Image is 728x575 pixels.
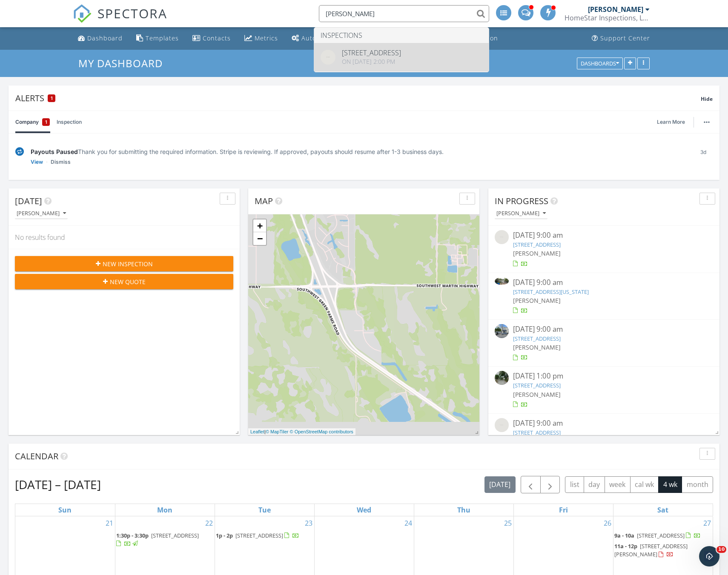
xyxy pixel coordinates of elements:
[250,429,264,434] a: Leaflet
[15,450,58,462] span: Calendar
[288,31,345,46] a: Automations (Advanced)
[614,542,688,558] a: 11a - 12p [STREET_ADDRESS][PERSON_NAME]
[116,532,199,547] a: 1:30p - 3:30p [STREET_ADDRESS]
[513,429,561,436] a: [STREET_ADDRESS]
[513,249,561,257] span: [PERSON_NAME]
[484,476,516,493] button: [DATE]
[513,381,561,389] a: [STREET_ADDRESS]
[257,504,272,516] a: Tuesday
[565,14,650,22] div: HomeStar Inspections, LLC
[248,428,355,436] div: |
[513,324,695,335] div: [DATE] 9:00 am
[513,241,561,248] a: [STREET_ADDRESS]
[495,371,713,409] a: [DATE] 1:00 pm [STREET_ADDRESS] [PERSON_NAME]
[600,34,650,42] div: Support Center
[75,31,126,46] a: Dashboard
[15,256,233,271] button: New Inspection
[513,343,561,351] span: [PERSON_NAME]
[565,476,584,493] button: list
[15,208,68,219] button: [PERSON_NAME]
[253,232,266,245] a: Zoom out
[557,504,570,516] a: Friday
[588,31,653,46] a: Support Center
[255,195,273,207] span: Map
[342,49,401,56] div: [STREET_ADDRESS]
[513,371,695,381] div: [DATE] 1:00 pm
[704,121,710,123] img: ellipsis-632cfdd7c38ec3a7d453.svg
[241,31,281,46] a: Metrics
[355,504,373,516] a: Wednesday
[314,28,489,43] li: Inspections
[682,476,713,493] button: month
[203,516,215,530] a: Go to September 22, 2025
[540,476,560,493] button: Next
[637,532,685,539] span: [STREET_ADDRESS]
[15,111,50,133] a: Company
[303,516,314,530] a: Go to September 23, 2025
[495,418,509,432] img: streetview
[57,111,82,133] a: Inspection
[513,277,695,288] div: [DATE] 9:00 am
[15,92,701,104] div: Alerts
[717,546,726,553] span: 10
[495,230,509,244] img: streetview
[342,58,401,65] div: On [DATE] 2:00 pm
[630,476,659,493] button: cal wk
[495,277,509,285] img: 9455648%2Fcover_photos%2F0ONz9rBpoZKCPaW2CKxu%2Fsmall.jpeg
[110,277,146,286] span: New Quote
[266,429,289,434] a: © MapTiler
[15,476,101,493] h2: [DATE] – [DATE]
[151,532,199,539] span: [STREET_ADDRESS]
[614,531,712,541] a: 9a - 10a [STREET_ADDRESS]
[521,476,541,493] button: Previous
[51,95,53,101] span: 1
[502,516,513,530] a: Go to September 25, 2025
[314,43,489,71] a: [STREET_ADDRESS] On [DATE] 2:00 pm
[702,516,713,530] a: Go to September 27, 2025
[73,11,167,29] a: SPECTORA
[31,148,78,155] span: Payouts Paused
[656,504,670,516] a: Saturday
[51,158,71,166] a: Dismiss
[216,532,299,539] a: 1p - 2p [STREET_ADDRESS]
[456,504,472,516] a: Thursday
[203,34,231,42] div: Contacts
[495,324,509,338] img: streetview
[577,57,623,69] button: Dashboards
[57,504,73,516] a: Sunday
[581,60,619,66] div: Dashboards
[216,532,233,539] span: 1p - 2p
[31,158,43,166] a: View
[146,34,179,42] div: Templates
[301,34,342,42] div: Automations
[614,542,637,550] span: 11a - 12p
[17,211,66,216] div: [PERSON_NAME]
[614,542,688,558] span: [STREET_ADDRESS][PERSON_NAME]
[155,504,174,516] a: Monday
[513,418,695,429] div: [DATE] 9:00 am
[116,532,149,539] span: 1:30p - 3:30p
[614,541,712,560] a: 11a - 12p [STREET_ADDRESS][PERSON_NAME]
[104,516,115,530] a: Go to September 21, 2025
[495,371,509,385] img: streetview
[513,230,695,241] div: [DATE] 9:00 am
[78,56,170,70] a: My Dashboard
[588,5,643,14] div: [PERSON_NAME]
[513,390,561,399] span: [PERSON_NAME]
[235,532,283,539] span: [STREET_ADDRESS]
[694,147,713,166] div: 3d
[45,118,47,126] span: 1
[701,95,713,102] span: Hide
[495,418,713,456] a: [DATE] 9:00 am [STREET_ADDRESS] [PERSON_NAME]
[513,296,561,305] span: [PERSON_NAME]
[495,277,713,315] a: [DATE] 9:00 am [STREET_ADDRESS][US_STATE] [PERSON_NAME]
[216,531,313,541] a: 1p - 2p [STREET_ADDRESS]
[15,147,24,156] img: under-review-2fe708636b114a7f4b8d.svg
[15,274,233,289] button: New Quote
[87,34,123,42] div: Dashboard
[321,50,335,65] img: streetview
[15,195,42,207] span: [DATE]
[495,208,547,219] button: [PERSON_NAME]
[513,288,589,296] a: [STREET_ADDRESS][US_STATE]
[133,31,182,46] a: Templates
